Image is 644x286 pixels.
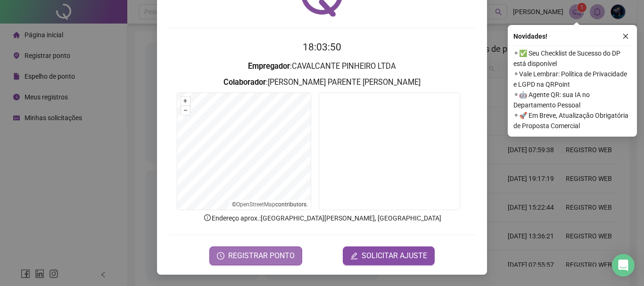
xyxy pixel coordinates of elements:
button: – [181,106,190,115]
h3: : CAVALCANTE PINHEIRO LTDA [168,60,476,73]
time: 18:03:50 [303,41,341,53]
li: © contributors. [232,201,308,208]
span: ⚬ Vale Lembrar: Política de Privacidade e LGPD na QRPoint [513,69,631,90]
p: Endereço aprox. : [GEOGRAPHIC_DATA][PERSON_NAME], [GEOGRAPHIC_DATA] [168,213,476,223]
span: Novidades ! [513,31,547,41]
span: info-circle [203,213,212,222]
span: edit [350,252,358,260]
h3: : [PERSON_NAME] PARENTE [PERSON_NAME] [168,76,476,89]
strong: Colaborador [223,78,266,87]
span: clock-circle [217,252,224,260]
span: ⚬ 🤖 Agente QR: sua IA no Departamento Pessoal [513,90,631,110]
button: REGISTRAR PONTO [209,246,302,265]
strong: Empregador [248,62,290,71]
a: OpenStreetMap [236,201,275,208]
button: editSOLICITAR AJUSTE [343,246,435,265]
span: SOLICITAR AJUSTE [362,250,427,261]
span: close [622,33,629,40]
span: ⚬ 🚀 Em Breve, Atualização Obrigatória de Proposta Comercial [513,110,631,131]
span: REGISTRAR PONTO [228,250,295,261]
span: ⚬ ✅ Seu Checklist de Sucesso do DP está disponível [513,48,631,69]
button: + [181,97,190,106]
div: Open Intercom Messenger [612,254,635,277]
